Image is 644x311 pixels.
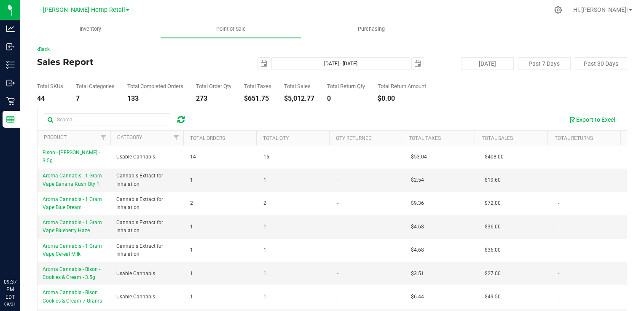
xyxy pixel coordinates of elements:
span: $408.00 [485,153,504,161]
div: Total Taxes [244,83,271,89]
span: - [337,176,338,184]
button: Past 7 Days [518,57,570,70]
span: 2 [190,199,193,207]
input: Search... [44,113,170,126]
span: Aroma Cannabis - Bison Cookies & Cream 7 Grams [43,290,102,303]
iframe: Resource center unread badge [25,242,35,252]
span: Purchasing [346,25,396,33]
div: Total Return Qty [327,83,365,89]
span: $36.00 [485,246,501,254]
span: 2 [263,199,266,207]
span: - [337,246,338,254]
inline-svg: Analytics [6,24,15,33]
span: Usable Cannabis [116,153,155,161]
inline-svg: Retail [6,97,15,105]
span: Point of Sale [205,25,257,33]
span: 1 [263,246,266,254]
iframe: Resource center [8,244,34,269]
span: Aroma Cannabis - Bison - Cookies & Cream - 3.5g [43,266,100,280]
div: 133 [127,95,183,102]
span: $72.00 [485,199,501,207]
span: - [337,270,338,278]
div: Total Categories [76,83,115,89]
span: [PERSON_NAME] Hemp Retail [43,6,125,13]
span: Cannabis Extract for Inhalation [116,172,180,188]
a: Total Sales [482,135,513,141]
div: $5,012.77 [284,95,314,102]
span: select [412,58,424,70]
span: $3.51 [411,270,424,278]
h4: Sales Report [37,57,234,67]
span: Bison - [PERSON_NAME] - 3.5g [43,150,100,164]
div: Total Completed Orders [127,83,183,89]
span: - [558,176,559,184]
span: $27.00 [485,270,501,278]
div: Manage settings [553,6,563,14]
span: 1 [190,246,193,254]
span: Aroma Cannabis - 1 Gram Vape Cereal Milk [43,243,102,257]
a: Total Taxes [409,135,441,141]
span: Cannabis Extract for Inhalation [116,242,180,258]
inline-svg: Outbound [6,79,15,87]
span: 15 [263,153,269,161]
span: $4.68 [411,223,424,231]
div: $651.75 [244,95,271,102]
div: 273 [196,95,231,102]
span: 1 [263,270,266,278]
a: Filter [97,131,110,145]
a: Product [44,134,67,140]
p: 09/21 [4,301,16,307]
inline-svg: Reports [6,115,15,123]
a: Inventory [20,20,161,38]
span: $19.60 [485,176,501,184]
div: 44 [37,95,63,102]
span: Hi, [PERSON_NAME]! [573,6,628,13]
span: - [558,270,559,278]
span: Cannabis Extract for Inhalation [116,219,180,235]
span: Usable Cannabis [116,270,155,278]
a: Purchasing [301,20,441,38]
a: Filter [169,131,183,145]
span: 1 [190,270,193,278]
div: 7 [76,95,115,102]
p: 09:37 PM EDT [4,278,16,301]
a: Back [37,46,50,52]
inline-svg: Inbound [6,43,15,51]
div: Total Return Amount [378,83,426,89]
a: Total Orders [190,135,225,141]
span: 1 [190,176,193,184]
div: Total SKUs [37,83,63,89]
div: 0 [327,95,365,102]
span: Aroma Cannabis - 1 Gram Vape Banana Kush Qty 1 [43,173,102,187]
span: Cannabis Extract for Inhalation [116,196,180,212]
span: 1 [263,223,266,231]
span: - [558,293,559,301]
span: Inventory [68,25,113,33]
a: Point of Sale [161,20,301,38]
span: 14 [190,153,196,161]
span: 1 [263,176,266,184]
button: Past 30 Days [575,57,627,70]
span: Aroma Cannabis - 1 Gram Vape Blue Dream [43,196,102,210]
span: 1 [190,293,193,301]
div: Total Sales [284,83,314,89]
span: 1 [263,293,266,301]
span: $2.54 [411,176,424,184]
span: - [337,199,338,207]
div: Total Order Qty [196,83,231,89]
span: $4.68 [411,246,424,254]
span: $53.04 [411,153,427,161]
span: $49.50 [485,293,501,301]
span: - [558,199,559,207]
span: - [558,153,559,161]
span: - [558,223,559,231]
a: Total Qty [263,135,289,141]
span: Aroma Cannabis - 1 Gram Vape Blueberry Haze [43,220,102,233]
button: Export to Excel [564,113,620,127]
span: - [337,153,338,161]
button: [DATE] [462,57,514,70]
span: 1 [190,223,193,231]
span: - [337,223,338,231]
span: - [337,293,338,301]
div: $0.00 [378,95,426,102]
